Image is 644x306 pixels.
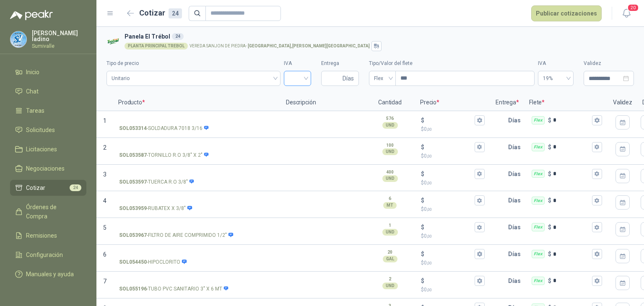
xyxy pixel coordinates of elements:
span: Cotizar [26,183,45,192]
p: $ [548,223,551,232]
div: Flex [532,116,545,124]
strong: SOL053597 [119,178,147,186]
span: Unitario [112,72,275,85]
label: Entrega [321,60,359,67]
div: 24 [169,8,182,18]
a: Configuración [10,247,86,263]
p: $ [548,143,551,152]
p: - SOLDADURA 7018 3/16 [119,124,209,132]
button: Flex $ [592,222,602,232]
p: - TUBO PVC SANITARIO 3" X 6 MT [119,285,229,293]
span: Remisiones [26,231,57,240]
strong: [GEOGRAPHIC_DATA] , [PERSON_NAME][GEOGRAPHIC_DATA] [248,44,370,48]
p: $ [421,152,485,160]
p: 400 [386,169,394,176]
p: 100 [386,142,394,149]
input: $$0,00 [426,144,473,150]
a: Tareas [10,103,86,119]
span: Órdenes de Compra [26,202,78,221]
span: ,00 [427,261,432,265]
input: Flex $ [553,277,590,284]
p: $ [421,125,485,133]
p: - TUERCA R.O 3/8" [119,178,195,186]
button: $$0,00 [475,222,485,232]
span: Manuales y ayuda [26,270,74,279]
p: Entrega [491,94,524,111]
div: Flex [532,197,545,205]
p: $ [421,232,485,240]
span: 0 [424,153,432,159]
div: UND [382,122,398,129]
p: - RUBATEX X 3/8" [119,205,192,213]
span: Configuración [26,250,63,259]
button: Flex $ [592,115,602,125]
p: Días [508,166,524,182]
p: 20 [387,249,392,256]
p: [PERSON_NAME] ladino [32,30,86,42]
p: $ [548,116,551,125]
p: $ [421,116,424,125]
p: 576 [386,115,394,122]
input: $$0,00 [426,117,473,123]
button: 20 [619,6,634,21]
p: $ [548,169,551,179]
label: Validez [584,60,634,67]
button: Flex $ [592,276,602,286]
button: $$0,00 [475,169,485,179]
input: $$0,00 [426,251,473,257]
span: Solicitudes [26,125,55,135]
span: 0 [424,180,432,186]
span: Chat [26,87,39,96]
div: PLANTA PRINCIPAL TREBOL [125,43,188,49]
p: $ [421,169,424,179]
button: $$0,00 [475,249,485,259]
p: $ [421,223,424,232]
button: Publicar cotizaciones [531,5,602,21]
p: $ [421,276,424,285]
div: UND [382,283,398,289]
strong: SOL054450 [119,258,147,266]
span: 0 [424,287,432,293]
h3: Panela El Trébol [125,32,631,41]
button: Flex $ [592,195,602,205]
a: Manuales y ayuda [10,266,86,282]
span: Días [343,71,354,86]
span: 2 [103,144,106,151]
span: Tareas [26,106,44,115]
a: Licitaciones [10,141,86,157]
div: UND [382,175,398,182]
img: Logo peakr [10,10,53,20]
label: Tipo/Valor del flete [369,60,535,67]
p: Días [508,192,524,209]
p: $ [548,249,551,259]
h2: Cotizar [139,7,182,19]
div: Flex [532,143,545,151]
p: Precio [415,94,491,111]
button: Flex $ [592,142,602,152]
p: Días [508,112,524,129]
button: $$0,00 [475,142,485,152]
label: IVA [284,60,311,67]
input: SOL053587-TORNILLO R.O 3/8" X 2" [119,144,275,150]
p: Días [508,139,524,156]
p: $ [421,196,424,205]
span: 0 [424,233,432,239]
span: Inicio [26,67,39,77]
input: $$0,00 [426,197,473,204]
input: Flex $ [553,117,590,123]
p: $ [421,249,424,259]
div: Flex [532,223,545,231]
p: $ [548,196,551,205]
div: 24 [172,33,184,40]
span: ,00 [427,127,432,132]
span: 5 [103,224,106,231]
span: Negociaciones [26,164,65,173]
p: Días [508,272,524,289]
p: Producto [113,94,281,111]
div: MT [383,202,397,209]
input: Flex $ [553,251,590,257]
a: Negociaciones [10,161,86,176]
span: 19% [543,72,569,85]
span: Flex [374,72,391,85]
span: 3 [103,171,106,178]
